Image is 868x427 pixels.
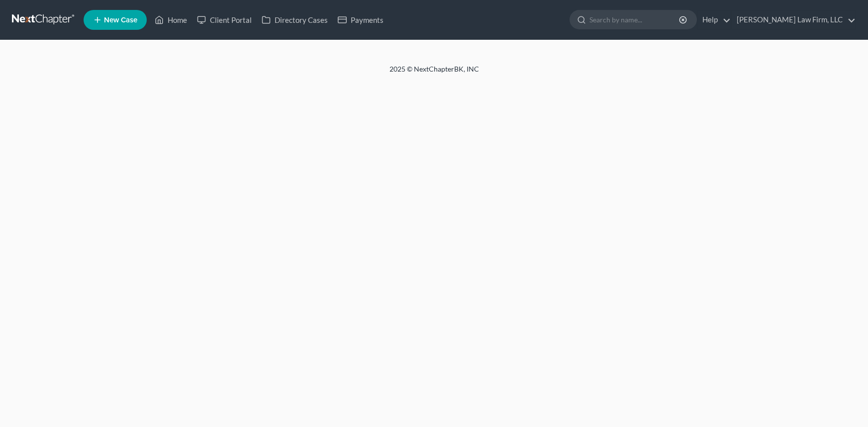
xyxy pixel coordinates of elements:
div: 2025 © NextChapterBK, INC [151,64,718,82]
a: Help [697,11,731,29]
a: Payments [333,11,388,29]
a: [PERSON_NAME] Law Firm, LLC [732,11,856,29]
input: Search by name... [589,10,680,29]
a: Home [150,11,192,29]
span: New Case [104,16,137,24]
a: Client Portal [192,11,257,29]
a: Directory Cases [257,11,333,29]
